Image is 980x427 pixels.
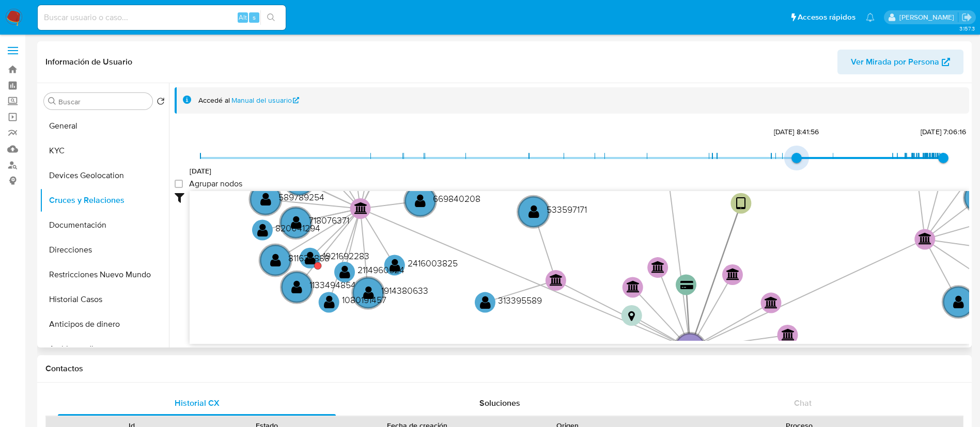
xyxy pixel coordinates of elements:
text: 1921692283 [323,249,369,262]
text:  [782,328,795,341]
text:  [528,204,539,219]
text: 820041294 [275,222,320,234]
text:  [291,279,302,294]
button: Direcciones [40,238,169,262]
text: 718076371 [309,214,349,227]
text: 313395589 [498,294,542,307]
button: Buscar [48,97,56,105]
span: [DATE] 8:41:56 [774,126,819,137]
input: Buscar [58,97,148,106]
span: Alt [239,12,247,22]
span: Accedé al [198,96,230,105]
button: Archivos adjuntos [40,337,169,361]
a: Manual del usuario [231,96,300,105]
text:  [390,258,400,273]
span: [DATE] [190,166,212,176]
button: Restricciones Nuevo Mundo [40,262,169,287]
text: 1914380633 [381,284,428,297]
text:  [339,264,350,279]
a: Salir [961,12,972,23]
text:  [627,280,640,293]
text: 697693980 [703,340,750,353]
text:  [363,285,374,300]
button: Cruces y Relaciones [40,188,169,213]
text:  [953,294,964,309]
text:  [354,202,368,214]
button: Anticipos de dinero [40,312,169,337]
text: 1080191457 [342,294,386,307]
text:  [736,196,746,211]
text:  [651,261,665,273]
button: Historial Casos [40,287,169,312]
a: Notificaciones [866,13,875,22]
p: alicia.aldreteperez@mercadolibre.com.mx [899,12,958,22]
button: Ver Mirada por Persona [837,50,963,74]
span: Agrupar nodos [189,179,242,189]
text: 533597171 [547,203,587,216]
text:  [324,295,335,310]
text: 669840208 [433,192,480,205]
text:  [765,296,778,309]
button: Devices Geolocation [40,163,169,188]
text: 811636888 [288,251,330,264]
button: search-icon [260,10,282,25]
span: Historial CX [175,397,220,409]
h1: Información de Usuario [45,57,132,67]
button: KYC [40,138,169,163]
input: Buscar usuario o caso... [38,11,286,24]
input: Agrupar nodos [175,180,183,188]
span: Ver Mirada por Persona [851,50,939,74]
span: Soluciones [479,397,520,409]
span: Accesos rápidos [798,12,855,23]
button: Documentación [40,213,169,238]
h1: Contactos [45,363,963,374]
text:  [291,215,302,230]
text:  [305,250,316,265]
text:  [480,295,491,310]
text:  [726,268,740,280]
text:  [260,192,271,207]
span: s [253,12,256,22]
button: Volver al orden por defecto [157,97,165,108]
span: Chat [794,397,812,409]
text: 2416003825 [408,257,458,270]
button: General [40,114,169,138]
text: 589789254 [278,191,324,203]
text:  [270,252,281,267]
text:  [680,281,693,291]
text: 2114960624 [357,263,405,276]
text:  [628,310,635,322]
text:  [919,233,932,245]
text:  [257,223,268,238]
text:  [415,193,426,208]
text:  [550,274,563,286]
text: 1133494854 [309,278,356,291]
